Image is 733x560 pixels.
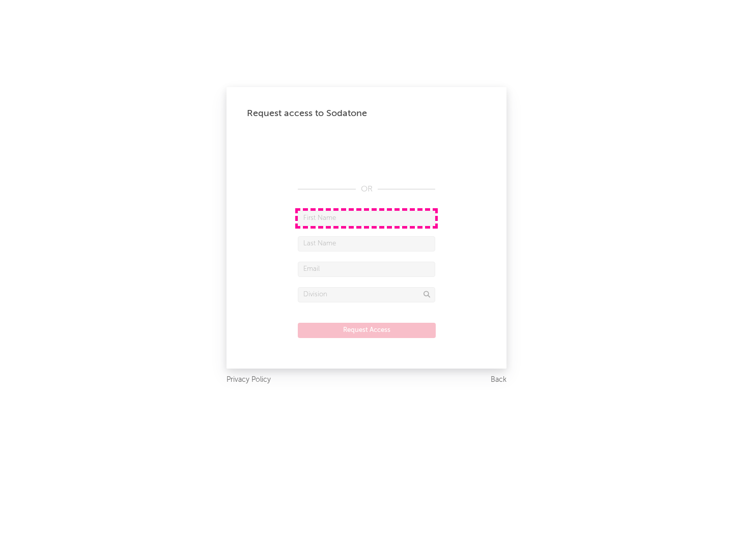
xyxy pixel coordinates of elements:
[247,107,486,120] div: Request access to Sodatone
[298,236,435,251] input: Last Name
[491,374,506,386] a: Back
[298,211,435,226] input: First Name
[298,262,435,277] input: Email
[298,323,436,338] button: Request Access
[227,374,271,386] a: Privacy Policy
[298,183,435,195] div: OR
[298,287,435,302] input: Division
